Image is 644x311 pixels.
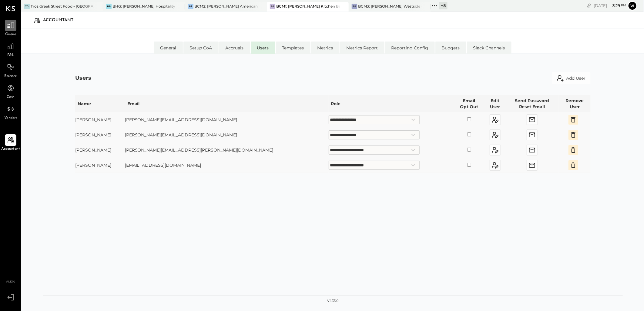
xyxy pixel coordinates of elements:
[352,4,357,9] div: BR
[125,158,329,173] td: [EMAIL_ADDRESS][DOMAIN_NAME]
[552,72,591,84] button: Add User
[75,112,125,127] td: [PERSON_NAME]
[75,127,125,142] td: [PERSON_NAME]
[4,115,17,121] span: Vendors
[0,134,21,152] a: Accountant
[467,42,512,54] li: Slack Channels
[188,4,193,9] div: BS
[340,42,384,54] li: Metrics Report
[43,15,79,25] div: Accountant
[183,42,219,54] li: Setup CoA
[385,42,435,54] li: Reporting Config
[31,4,94,9] div: Tros Greek Street Food - [GEOGRAPHIC_DATA]
[0,82,21,100] a: Cash
[5,32,16,37] span: Queue
[276,4,340,9] div: BCM1: [PERSON_NAME] Kitchen Bar Market
[75,95,125,112] th: Name
[24,4,30,9] div: TG
[628,1,637,11] button: Vi
[327,299,339,303] div: v 4.33.0
[329,95,453,112] th: Role
[7,95,15,100] span: Cash
[125,95,329,112] th: Email
[586,2,592,9] div: copy link
[559,95,590,112] th: Remove User
[112,4,176,9] div: BHG: [PERSON_NAME] Hospitality Group, LLC
[75,142,125,158] td: [PERSON_NAME]
[219,42,250,54] li: Accruals
[2,146,20,152] span: Accountant
[435,42,466,54] li: Budgets
[270,4,275,9] div: BR
[251,42,275,54] li: Users
[0,41,21,58] a: P&L
[154,42,183,54] li: General
[0,103,21,121] a: Vendors
[358,4,421,9] div: BCM3: [PERSON_NAME] Westside Grill
[4,74,17,79] span: Balance
[75,158,125,173] td: [PERSON_NAME]
[106,4,112,9] div: BB
[75,74,91,82] div: Users
[194,4,258,9] div: BCM2: [PERSON_NAME] American Cooking
[453,95,485,112] th: Email Opt Out
[505,95,559,112] th: Send Password Reset Email
[125,127,329,142] td: [PERSON_NAME][EMAIL_ADDRESS][DOMAIN_NAME]
[485,95,505,112] th: Edit User
[0,20,21,37] a: Queue
[439,2,448,9] div: + 8
[125,142,329,158] td: [PERSON_NAME][EMAIL_ADDRESS][PERSON_NAME][DOMAIN_NAME]
[276,42,310,54] li: Templates
[594,3,626,8] div: [DATE]
[7,53,14,58] span: P&L
[311,42,340,54] li: Metrics
[0,62,21,79] a: Balance
[125,112,329,127] td: [PERSON_NAME][EMAIL_ADDRESS][DOMAIN_NAME]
